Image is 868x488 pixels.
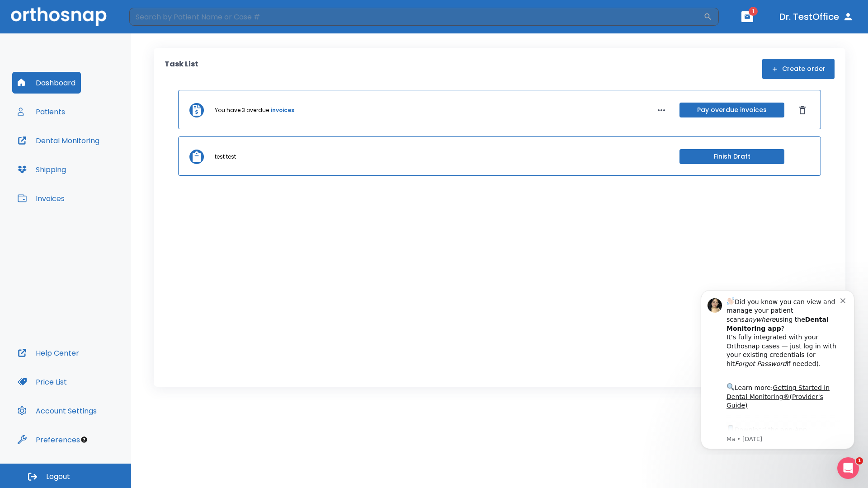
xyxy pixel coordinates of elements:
[749,7,758,16] span: 1
[12,342,85,364] button: Help Center
[39,142,153,188] div: Download the app: | ​ Let us know if you need help getting started!
[12,72,81,94] button: Dashboard
[12,159,71,180] button: Shipping
[12,130,105,151] button: Dental Monitoring
[762,59,835,79] button: Create order
[165,59,198,79] p: Task List
[12,371,72,393] button: Price List
[11,7,107,26] img: Orthosnap
[215,106,269,114] p: You have 3 overdue
[679,149,784,164] button: Finish Draft
[12,400,102,422] button: Account Settings
[12,101,71,122] button: Patients
[795,103,810,117] button: Dismiss
[39,153,153,161] p: Message from Ma, sent 8w ago
[837,457,859,479] iframe: Intercom live chat
[12,188,70,209] button: Invoices
[271,106,294,114] a: invoices
[215,153,236,161] p: test test
[679,103,784,117] button: Pay overdue invoices
[856,457,863,465] span: 1
[687,282,868,455] iframe: Intercom notifications message
[153,14,160,21] button: Dismiss notification
[39,144,120,160] a: App Store
[46,472,70,482] span: Logout
[80,436,88,444] div: Tooltip anchor
[129,8,703,26] input: Search by Patient Name or Case #
[776,9,857,25] button: Dr. TestOffice
[12,429,85,450] button: Preferences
